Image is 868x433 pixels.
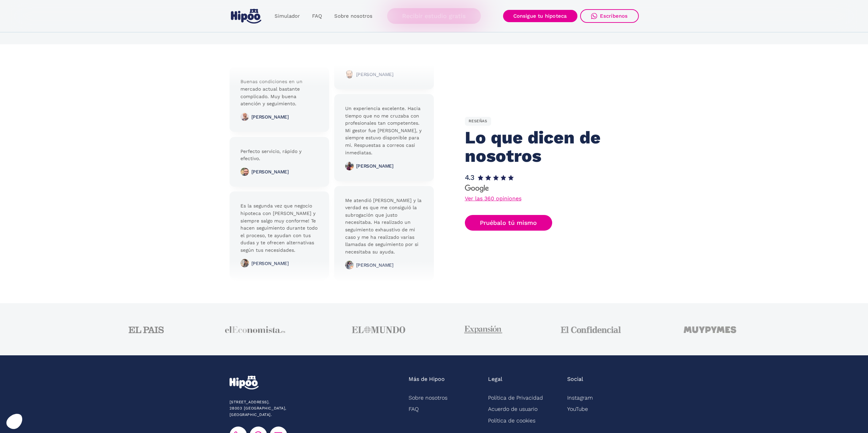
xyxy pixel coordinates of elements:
[465,196,521,201] a: Ver las 360 opiniones
[465,174,474,182] h1: 4.3
[328,10,379,23] a: Sobre nosotros
[488,403,538,415] a: Acuerdo de usuario
[488,392,543,403] a: Política de Privacidad
[465,117,491,126] div: RESEÑAS
[306,10,328,23] a: FAQ
[580,9,639,23] a: Escríbenos
[268,10,306,23] a: Simulador
[503,10,577,22] a: Consigue tu hipoteca
[567,376,583,383] div: Social
[409,392,447,403] a: Sobre nosotros
[409,376,445,383] div: Más de Hipoo
[465,128,622,165] h2: Lo que dicen de nosotros
[488,415,535,426] a: Política de cookies
[567,392,593,403] a: Instagram
[230,6,263,26] a: home
[488,376,502,383] div: Legal
[465,215,553,231] a: Pruébalo tú mismo
[600,13,628,19] div: Escríbenos
[230,399,329,418] div: [STREET_ADDRESS]. 28003 [GEOGRAPHIC_DATA], [GEOGRAPHIC_DATA].
[567,403,588,415] a: YouTube
[409,403,419,415] a: FAQ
